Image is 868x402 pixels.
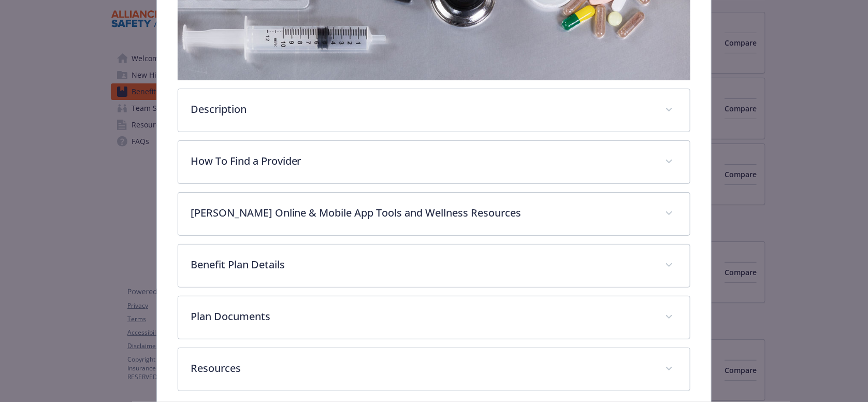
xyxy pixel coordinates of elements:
[178,348,690,391] div: Resources
[178,141,690,183] div: How To Find a Provider
[191,309,653,324] p: Plan Documents
[178,89,690,132] div: Description
[191,153,653,169] p: How To Find a Provider
[178,245,690,287] div: Benefit Plan Details
[178,296,690,339] div: Plan Documents
[191,257,653,272] p: Benefit Plan Details
[191,102,653,117] p: Description
[178,193,690,235] div: [PERSON_NAME] Online & Mobile App Tools and Wellness Resources
[191,205,653,221] p: [PERSON_NAME] Online & Mobile App Tools and Wellness Resources
[191,361,653,376] p: Resources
